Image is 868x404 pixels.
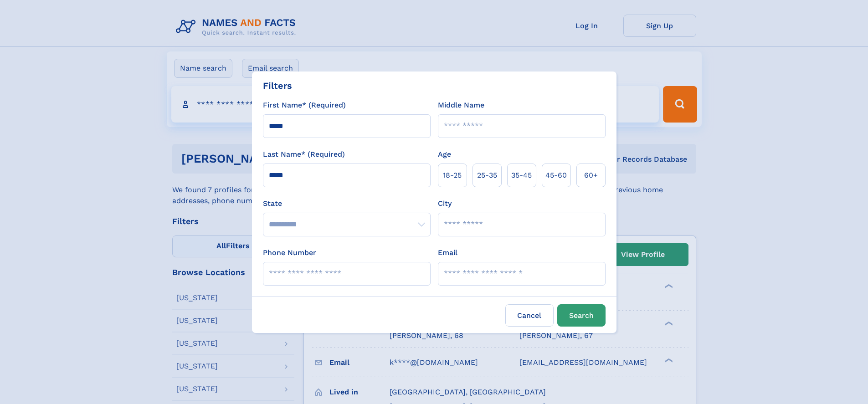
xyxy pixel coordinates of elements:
label: Last Name* (Required) [263,149,345,160]
span: 35‑45 [511,170,532,181]
button: Search [557,304,606,327]
label: State [263,198,431,209]
span: 60+ [584,170,598,181]
div: Filters [263,79,292,92]
label: City [438,198,452,209]
span: 18‑25 [443,170,462,181]
label: Email [438,247,457,258]
label: Middle Name [438,100,484,111]
label: Age [438,149,451,160]
label: First Name* (Required) [263,100,346,111]
label: Cancel [505,304,554,327]
span: 45‑60 [545,170,567,181]
label: Phone Number [263,247,316,258]
span: 25‑35 [477,170,497,181]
